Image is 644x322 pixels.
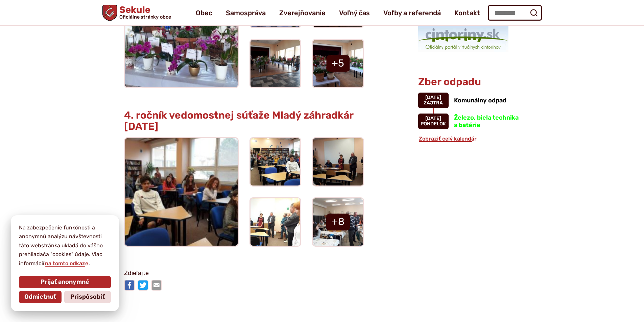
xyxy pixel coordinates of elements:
[151,280,162,291] img: Zdieľať e-mailom
[125,138,238,245] a: Otvoriť obrázok v popupe.
[251,198,301,246] a: Otvoriť obrázok v popupe.
[124,137,239,246] img: Obrázok galérie 1
[250,39,301,88] img: Obrázok galérie 4
[250,198,301,246] img: Obrázok galérie 4
[119,15,171,19] span: Oficiálne stránky obce
[19,276,111,288] button: Prijať anonymné
[251,40,301,87] a: Otvoriť obrázok v popupe.
[313,40,363,87] a: Otvoriť obrázok v popupe.
[313,138,363,186] img: Obrázok galérie 3
[418,26,508,52] img: 1.png
[418,114,520,129] a: Železo, biela technika a batérie [DATE] pondelok
[44,260,89,267] a: na tomto odkaze
[454,3,480,22] a: Kontakt
[418,135,477,142] a: Zobraziť celý kalendár
[424,100,443,106] span: Zajtra
[418,76,520,88] h3: Zber odpadu
[138,280,148,291] img: Zdieľať na Twitteri
[70,293,105,301] span: Prispôsobiť
[383,3,441,22] a: Voľby a referendá
[313,198,363,246] a: Otvoriť obrázok v popupe.
[41,278,89,286] span: Prijať anonymné
[24,293,56,301] span: Odmietnuť
[418,93,520,108] a: Komunálny odpad [DATE] Zajtra
[102,5,117,21] img: Prejsť na domovskú stránku
[313,138,363,185] a: Otvoriť obrázok v popupe.
[102,5,171,21] a: Logo Sekule, prejsť na domovskú stránku.
[251,138,301,185] a: Otvoriť obrázok v popupe.
[196,3,212,22] a: Obec
[339,3,370,22] a: Voľný čas
[19,223,111,268] p: Na zabezpečenie funkčnosti a anonymnú analýzu návštevnosti táto webstránka ukladá do vášho prehli...
[64,291,111,303] button: Prispôsobiť
[279,3,326,22] a: Zverejňovanie
[454,97,506,104] span: Komunálny odpad
[124,109,353,132] span: 4. ročník vedomostnej súťaže Mladý záhradkár [DATE]
[124,268,364,278] p: Zdieľajte
[454,114,519,129] span: Železo, biela technika a batérie
[19,291,62,303] button: Odmietnuť
[226,3,266,22] a: Samospráva
[117,5,171,20] span: Sekule
[421,121,446,127] span: pondelok
[124,280,135,291] img: Zdieľať na Facebooku
[425,95,441,100] span: [DATE]
[425,116,441,121] span: [DATE]
[250,138,301,186] img: Obrázok galérie 2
